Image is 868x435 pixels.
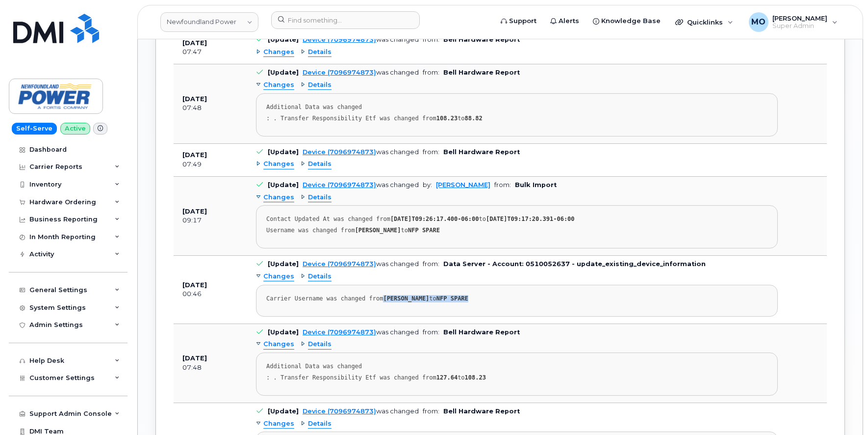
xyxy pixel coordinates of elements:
div: was changed [303,69,419,76]
a: Device (7096974873) [303,260,376,268]
div: was changed [303,148,419,156]
span: Changes [263,48,294,57]
a: Alerts [543,11,586,31]
a: Device (7096974873) [303,408,376,415]
b: Bell Hardware Report [443,408,520,415]
div: 07:49 [182,160,238,169]
span: from: [423,69,439,76]
div: was changed [303,408,419,415]
span: Changes [263,160,294,169]
span: Details [308,419,332,429]
a: Knowledge Base [586,11,667,31]
div: Contact Updated At was changed from to [266,216,767,223]
b: Bulk Import [515,181,557,189]
b: [DATE] [182,39,207,47]
b: [Update] [268,69,299,76]
span: MO [751,16,766,28]
b: Bell Hardware Report [443,69,520,76]
b: [Update] [268,260,299,268]
a: [PERSON_NAME] [436,181,490,189]
div: Muhammad Omer [742,12,844,32]
div: 07:47 [182,48,238,56]
span: Support [509,16,536,26]
b: Bell Hardware Report [443,148,520,156]
a: Device (7096974873) [303,69,376,76]
b: Bell Hardware Report [443,328,520,336]
div: : . Transfer Responsibility Etf was changed from to [266,115,767,122]
div: Additional Data was changed [266,363,767,370]
div: : . Transfer Responsibility Etf was changed from to [266,374,767,381]
span: Details [308,81,332,90]
strong: 88.82 [465,115,483,122]
div: 07:48 [182,104,238,112]
span: Alerts [559,16,579,26]
strong: 108.23 [436,115,458,122]
div: was changed [303,328,419,336]
div: 07:48 [182,363,238,372]
div: 00:46 [182,290,238,299]
a: Device (7096974873) [303,328,376,336]
b: [Update] [268,181,299,189]
b: [DATE] [182,281,207,289]
span: Changes [263,340,294,349]
b: [DATE] [182,95,207,103]
span: by: [423,181,432,189]
span: Changes [263,272,294,281]
span: from: [423,260,439,268]
span: Changes [263,81,294,90]
strong: [PERSON_NAME] [383,295,429,302]
a: Device (7096974873) [303,36,376,43]
div: Additional Data was changed [266,104,767,111]
strong: [DATE]T09:26:17.400-06:00 [390,216,479,222]
span: Super Admin [772,22,827,30]
strong: NFP SPARE [408,227,440,234]
b: [Update] [268,36,299,43]
span: Quicklinks [687,18,723,26]
b: Bell Hardware Report [443,36,520,43]
b: Data Server - Account: 0510052637 - update_existing_device_information [443,260,706,268]
b: [DATE] [182,354,207,362]
span: Knowledge Base [601,16,661,26]
span: [PERSON_NAME] [772,14,827,22]
span: from: [423,328,439,336]
strong: [PERSON_NAME] [355,227,401,234]
a: Device (7096974873) [303,148,376,156]
span: from: [423,408,439,415]
a: Newfoundland Power [160,12,258,32]
span: from: [423,148,439,156]
div: Carrier Username was changed from to [266,295,767,302]
b: [Update] [268,408,299,415]
strong: 108.23 [465,374,486,381]
span: Details [308,272,332,281]
span: Details [308,340,332,349]
strong: NFP SPARE [436,295,468,302]
div: was changed [303,36,419,43]
input: Find something... [271,11,420,29]
div: Quicklinks [668,12,740,32]
strong: 127.64 [436,374,458,381]
span: from: [494,181,511,189]
b: [DATE] [182,151,207,159]
div: was changed [303,181,419,189]
span: Changes [263,419,294,429]
div: Username was changed from to [266,227,767,234]
div: was changed [303,260,419,268]
a: Support [494,11,543,31]
span: Details [308,48,332,57]
b: [DATE] [182,208,207,215]
span: Details [308,193,332,202]
span: from: [423,36,439,43]
div: 09:17 [182,216,238,225]
span: Details [308,160,332,169]
a: Device (7096974873) [303,181,376,189]
strong: [DATE]T09:17:20.391-06:00 [486,216,575,222]
span: Changes [263,193,294,202]
b: [Update] [268,148,299,156]
b: [Update] [268,328,299,336]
